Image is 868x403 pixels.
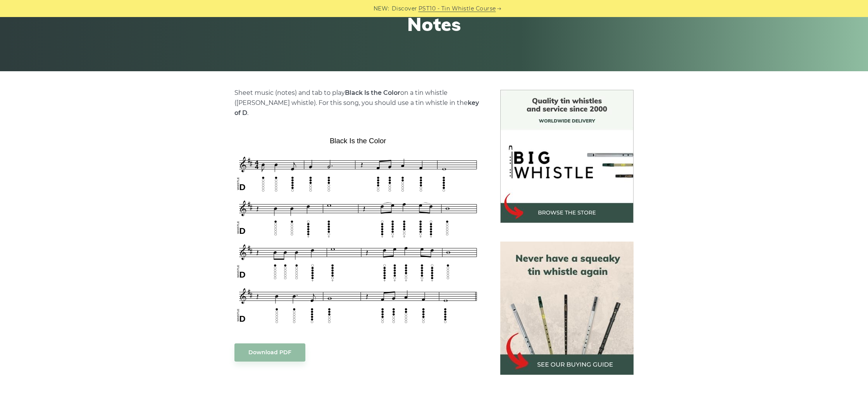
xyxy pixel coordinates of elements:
[345,89,400,96] strong: Black Is the Color
[234,343,305,362] a: Download PDF
[234,134,482,328] img: Black Is the Color Tin Whistle Tab & Sheet Music
[392,4,417,13] span: Discover
[418,4,496,13] a: PST10 - Tin Whistle Course
[374,4,389,13] span: NEW:
[500,242,634,375] img: tin whistle buying guide
[500,90,634,223] img: BigWhistle Tin Whistle Store
[234,88,482,118] p: Sheet music (notes) and tab to play on a tin whistle ([PERSON_NAME] whistle). For this song, you ...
